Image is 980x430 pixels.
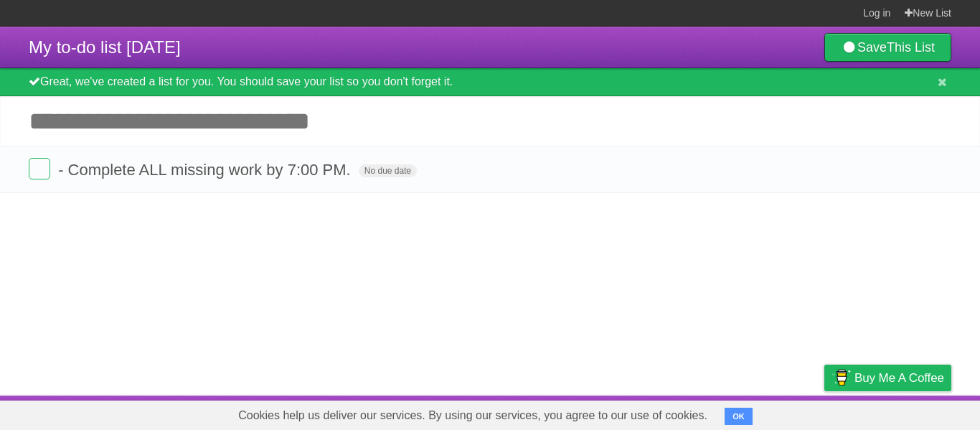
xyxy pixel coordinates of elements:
[681,399,739,426] a: Developers
[633,399,664,426] a: About
[824,33,951,62] a: SaveThis List
[887,40,935,55] b: This List
[824,365,951,391] a: Buy me a coffee
[224,401,722,430] span: Cookies help us deliver our services. By using our services, you agree to our use of cookies.
[854,365,944,391] span: Buy me a coffee
[359,164,417,177] span: No due date
[831,365,851,390] img: Buy me a coffee
[58,161,354,179] span: - Complete ALL missing work by 7:00 PM.
[29,158,50,179] label: Done
[725,408,753,425] button: OK
[861,399,951,426] a: Suggest a feature
[757,399,788,426] a: Terms
[806,399,843,426] a: Privacy
[29,37,181,57] span: My to-do list [DATE]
